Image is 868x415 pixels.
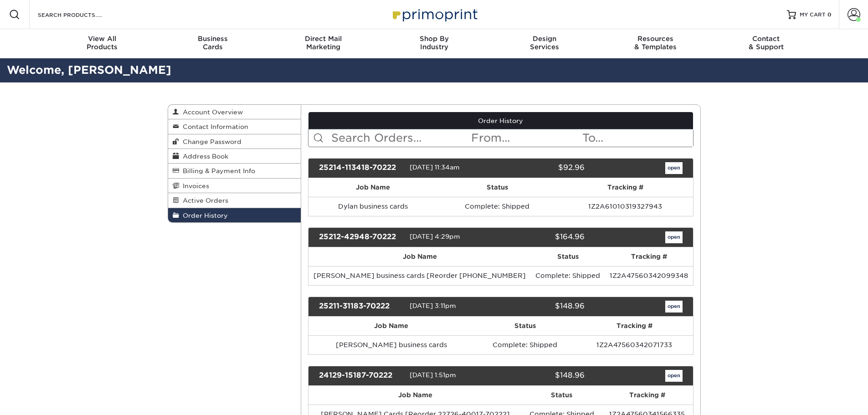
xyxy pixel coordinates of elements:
span: Contact [711,35,822,43]
a: open [665,231,683,243]
input: Search Orders... [330,129,470,147]
span: 0 [827,11,832,18]
span: MY CART [800,11,826,19]
th: Job Name [308,317,474,335]
div: 24129-15187-70222 [312,370,410,382]
input: SEARCH PRODUCTS..... [37,9,126,20]
input: From... [470,129,581,147]
span: [DATE] 11:34am [410,164,460,171]
span: Design [489,35,600,43]
a: Billing & Payment Info [168,164,301,178]
div: $92.96 [494,162,591,174]
th: Tracking # [605,247,693,266]
span: Invoices [179,182,209,190]
td: [PERSON_NAME] business cards [308,335,474,354]
th: Job Name [308,178,437,197]
a: Order History [308,112,693,129]
span: Billing & Payment Info [179,167,255,174]
span: [DATE] 4:29pm [410,233,460,240]
div: & Support [711,35,822,51]
th: Tracking # [601,386,693,405]
div: Marketing [268,35,379,51]
th: Tracking # [558,178,693,197]
span: Shop By [379,35,489,43]
td: 1Z2A47560342099348 [605,266,693,285]
div: $148.96 [494,370,591,382]
td: [PERSON_NAME] business cards [Reorder [PHONE_NUMBER] [308,266,531,285]
div: Services [489,35,600,51]
th: Status [437,178,557,197]
span: Address Book [179,153,228,160]
a: Contact& Support [711,29,822,58]
a: open [665,301,683,313]
span: [DATE] 3:11pm [410,302,456,309]
img: Primoprint [389,5,480,24]
a: Account Overview [168,105,301,119]
span: Order History [179,212,228,219]
span: Business [157,35,268,43]
span: Resources [600,35,711,43]
span: Active Orders [179,197,228,204]
a: View AllProducts [47,29,158,58]
th: Status [531,247,605,266]
div: 25214-113418-70222 [312,162,410,174]
th: Job Name [308,386,522,405]
span: Change Password [179,138,241,145]
a: Resources& Templates [600,29,711,58]
a: Contact Information [168,119,301,134]
th: Status [522,386,602,405]
a: Order History [168,208,301,222]
a: open [665,370,683,382]
a: Address Book [168,149,301,164]
td: Complete: Shipped [437,197,557,216]
a: Active Orders [168,193,301,208]
a: Direct MailMarketing [268,29,379,58]
td: 1Z2A61010319327943 [558,197,693,216]
a: DesignServices [489,29,600,58]
span: View All [47,35,158,43]
span: Account Overview [179,108,243,116]
div: Industry [379,35,489,51]
a: Invoices [168,179,301,193]
td: Dylan business cards [308,197,437,216]
span: Direct Mail [268,35,379,43]
a: Shop ByIndustry [379,29,489,58]
div: & Templates [600,35,711,51]
input: To... [581,129,693,147]
div: 25212-42948-70222 [312,231,410,243]
td: Complete: Shipped [531,266,605,285]
td: 1Z2A47560342071733 [576,335,693,354]
div: Products [47,35,158,51]
a: BusinessCards [157,29,268,58]
div: $164.96 [494,231,591,243]
th: Tracking # [576,317,693,335]
a: Change Password [168,134,301,149]
div: $148.96 [494,301,591,313]
td: Complete: Shipped [474,335,576,354]
div: Cards [157,35,268,51]
a: open [665,162,683,174]
span: Contact Information [179,123,248,130]
th: Status [474,317,576,335]
th: Job Name [308,247,531,266]
div: 25211-31183-70222 [312,301,410,313]
span: [DATE] 1:51pm [410,371,456,379]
